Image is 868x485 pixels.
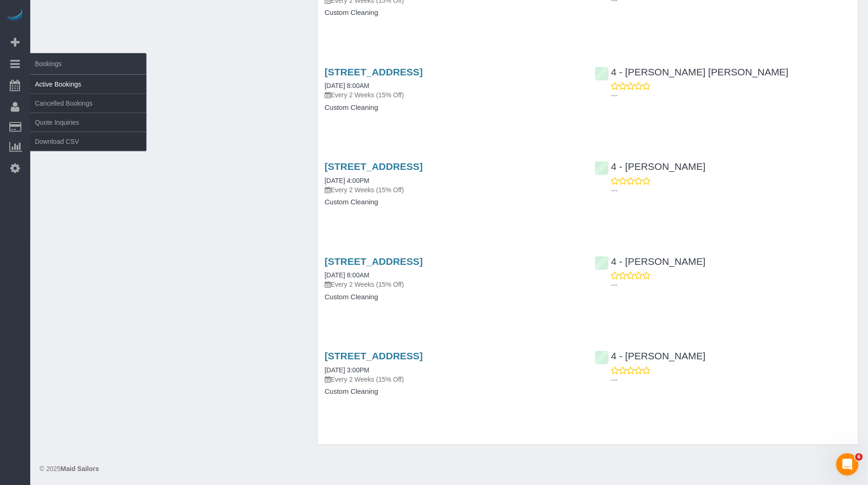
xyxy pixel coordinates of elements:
[325,271,369,279] a: [DATE] 8:00AM
[325,185,581,195] p: Every 2 Weeks (15% Off)
[325,82,369,89] a: [DATE] 8:00AM
[325,161,423,172] a: [STREET_ADDRESS]
[595,67,789,77] a: 4 - [PERSON_NAME] [PERSON_NAME]
[595,350,706,361] a: 4 - [PERSON_NAME]
[611,91,851,100] p: ---
[611,186,851,195] p: ---
[611,280,851,290] p: ---
[60,465,99,472] strong: Maid Sailors
[325,9,581,17] h4: Custom Cleaning
[30,94,147,113] a: Cancelled Bookings
[595,161,706,172] a: 4 - [PERSON_NAME]
[6,9,24,22] img: Automaid Logo
[325,104,581,112] h4: Custom Cleaning
[611,375,851,384] p: ---
[325,375,581,384] p: Every 2 Weeks (15% Off)
[325,280,581,289] p: Every 2 Weeks (15% Off)
[30,74,147,151] ul: Bookings
[855,453,863,461] span: 6
[595,256,706,267] a: 4 - [PERSON_NAME]
[30,132,147,151] a: Download CSV
[325,67,423,77] a: [STREET_ADDRESS]
[30,113,147,132] a: Quote Inquiries
[30,53,147,74] span: Bookings
[325,366,369,374] a: [DATE] 3:00PM
[325,293,581,301] h4: Custom Cleaning
[325,198,581,206] h4: Custom Cleaning
[325,177,369,184] a: [DATE] 4:00PM
[40,464,859,473] div: © 2025
[325,90,581,100] p: Every 2 Weeks (15% Off)
[325,388,581,396] h4: Custom Cleaning
[325,350,423,361] a: [STREET_ADDRESS]
[325,256,423,267] a: [STREET_ADDRESS]
[30,75,147,94] a: Active Bookings
[836,453,859,476] iframe: Intercom live chat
